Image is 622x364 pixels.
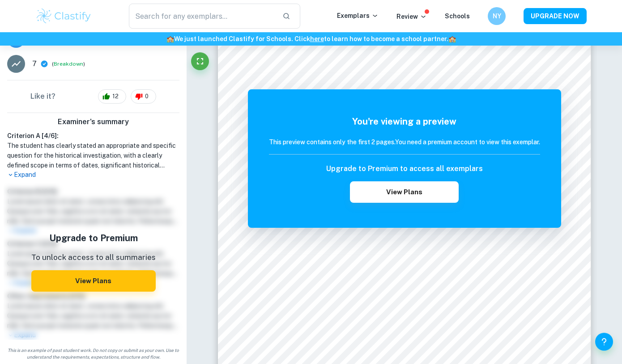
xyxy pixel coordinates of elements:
[2,34,620,44] h6: We just launched Clastify for Schools. Click to learn how to become a school partner.
[166,35,174,42] span: 🏫
[310,35,324,42] a: here
[7,170,179,180] p: Expand
[4,117,183,127] h6: Examiner's summary
[524,8,587,24] button: UPGRADE NOW
[140,92,153,101] span: 0
[30,91,55,102] h6: Like it?
[7,141,179,170] h1: The student has clearly stated an appropriate and specific question for the historical investigat...
[129,4,275,29] input: Search for any exemplars...
[396,12,427,21] p: Review
[269,115,540,128] h5: You're viewing a preview
[350,181,458,203] button: View Plans
[52,60,85,68] span: ( )
[326,163,483,174] h6: Upgrade to Premium to access all exemplars
[54,60,83,68] button: Breakdown
[492,11,502,21] h6: NY
[445,13,470,20] a: Schools
[35,7,92,25] img: Clastify logo
[337,11,379,21] p: Exemplars
[595,333,613,351] button: Help and Feedback
[31,252,156,264] p: To unlock access to all summaries
[107,92,124,101] span: 12
[4,347,183,360] span: This is an example of past student work. Do not copy or submit as your own. Use to understand the...
[32,59,37,69] p: 7
[7,131,179,141] h6: Criterion A [ 4 / 6 ]:
[191,52,209,70] button: Fullscreen
[448,35,456,42] span: 🏫
[31,270,156,292] button: View Plans
[31,231,156,245] h5: Upgrade to Premium
[488,7,506,25] button: NY
[269,137,540,147] h6: This preview contains only the first 2 pages. You need a premium account to view this exemplar.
